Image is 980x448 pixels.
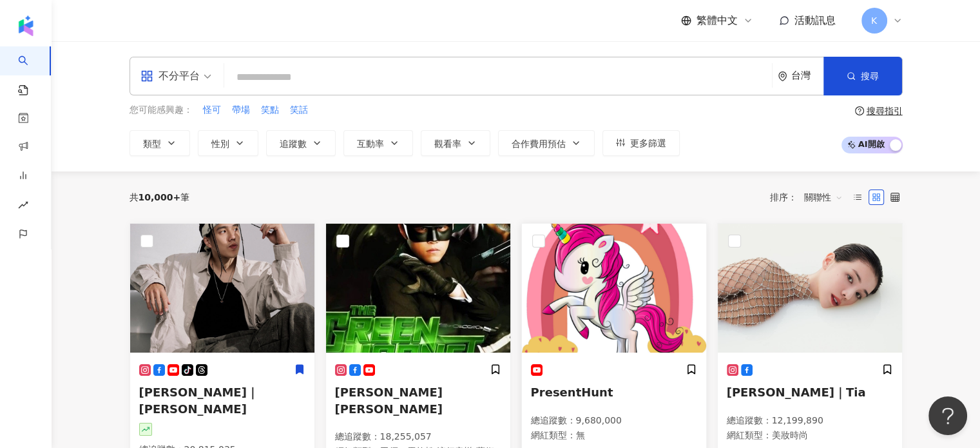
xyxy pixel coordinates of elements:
span: 10,000+ [139,192,181,202]
button: 互動率 [343,130,413,156]
p: 網紅類型 ： [727,429,893,442]
span: 類型 [143,139,161,149]
div: 排序： [770,187,850,208]
div: 共 筆 [130,192,190,202]
button: 性別 [198,130,258,156]
div: 台灣 [791,70,823,81]
button: 笑話 [289,103,309,117]
span: 觀看率 [434,139,461,149]
span: [PERSON_NAME]｜Tia [727,385,866,399]
img: KOL Avatar [326,224,510,353]
button: 合作費用預估 [498,130,595,156]
span: 更多篩選 [630,138,666,148]
button: 搜尋 [823,57,902,95]
img: KOL Avatar [130,224,314,353]
span: 合作費用預估 [512,139,566,149]
p: 網紅類型 ： 無 [531,429,697,442]
p: 總追蹤數 ： 9,680,000 [531,414,697,427]
div: 搜尋指引 [867,106,903,116]
img: logo icon [15,15,36,36]
button: 怪可 [202,103,222,117]
div: 不分平台 [140,66,200,86]
img: KOL Avatar [522,224,706,353]
span: [PERSON_NAME] [PERSON_NAME] [335,385,443,415]
span: 關聯性 [804,187,843,208]
p: 總追蹤數 ： 18,255,057 [335,431,501,443]
span: 笑點 [261,104,279,117]
span: question-circle [855,106,864,115]
a: search [18,46,44,97]
img: KOL Avatar [718,224,902,353]
span: rise [18,192,28,221]
span: 帶場 [232,104,250,117]
button: 類型 [130,130,190,156]
button: 帶場 [231,103,251,117]
span: appstore [140,70,153,83]
span: K [871,14,877,28]
span: 笑話 [290,104,308,117]
span: 性別 [211,139,229,149]
iframe: Help Scout Beacon - Open [928,396,967,435]
button: 追蹤數 [266,130,336,156]
span: 搜尋 [861,71,879,81]
span: [PERSON_NAME]｜[PERSON_NAME] [139,385,258,415]
span: 怪可 [203,104,221,117]
span: 活動訊息 [794,14,836,26]
button: 觀看率 [421,130,490,156]
span: 追蹤數 [280,139,307,149]
p: 總追蹤數 ： 12,199,890 [727,414,893,427]
button: 笑點 [260,103,280,117]
span: 互動率 [357,139,384,149]
span: environment [778,72,787,81]
span: 您可能感興趣： [130,104,193,117]
button: 更多篩選 [602,130,680,156]
span: 美妝時尚 [772,430,808,440]
span: PresentHunt [531,385,613,399]
span: 繁體中文 [697,14,738,28]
